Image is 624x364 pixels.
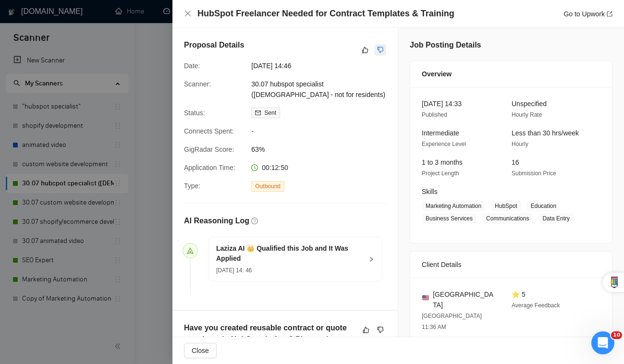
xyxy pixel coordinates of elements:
button: Close [184,10,192,18]
span: [DATE] 14: 46 [216,267,252,274]
span: Published [422,111,447,118]
button: Close [184,343,217,358]
span: 00:12:50 [262,164,288,171]
span: Overview [422,69,452,79]
span: Close [192,345,209,356]
button: like [360,324,372,336]
span: clock-circle [251,164,258,171]
span: Submission Price [512,170,556,177]
span: Average Feedback [512,302,560,309]
span: Status: [184,109,205,117]
span: Sent [264,109,276,116]
span: HubSpot [491,201,521,211]
span: GigRadar Score: [184,146,234,153]
button: dislike [375,324,386,336]
span: Application Time: [184,164,235,171]
span: dislike [377,326,384,334]
h5: Proposal Details [184,39,244,51]
span: [GEOGRAPHIC_DATA] [433,289,496,310]
span: question-circle [251,218,258,224]
button: dislike [375,44,386,56]
span: Intermediate [422,129,459,137]
span: [DATE] 14:33 [422,100,462,108]
span: [GEOGRAPHIC_DATA] 11:36 AM [422,313,482,330]
span: [DATE] 14:46 [251,61,395,71]
h5: Laziza AI 👑 Qualified this Job and It Was Applied [216,243,363,264]
span: mail [255,110,261,116]
span: Unspecified [512,100,547,108]
span: 63% [251,144,395,155]
span: Skills [422,188,438,195]
div: Client Details [422,252,600,278]
span: Experience Level [422,141,466,147]
span: 1 to 3 months [422,158,463,166]
span: Type: [184,182,200,190]
span: like [362,46,368,54]
h4: HubSpot Freelancer Needed for Contract Templates & Training [197,8,454,20]
span: close [184,10,192,17]
h5: Job Posting Details [410,39,481,51]
span: Date: [184,62,200,70]
span: dislike [377,46,384,54]
span: 30.07 hubspot specialist ([DEMOGRAPHIC_DATA] - not for residents) [251,79,395,100]
span: - [251,126,395,136]
span: 16 [512,158,519,166]
span: Outbound [251,181,284,192]
span: export [607,11,612,17]
h5: AI Reasoning Log [184,215,249,227]
span: Less than 30 hrs/week [512,129,579,137]
a: Go to Upworkexport [563,10,612,18]
h5: Have you created reusable contract or quote templates in HubSpot before? Please share an example ... [184,322,356,357]
span: Marketing Automation [422,201,485,211]
button: like [359,44,371,56]
span: 10 [611,331,622,339]
span: send [187,247,194,254]
span: Scanner: [184,80,211,88]
span: Business Services [422,213,477,224]
span: Communications [482,213,533,224]
span: right [368,256,374,262]
span: Connects Spent: [184,127,234,135]
img: 🇺🇸 [422,294,429,301]
span: Data Entry [538,213,574,224]
span: like [363,326,369,334]
span: Project Length [422,170,459,177]
iframe: Intercom live chat [591,331,614,354]
span: Education [527,201,560,211]
span: ⭐ 5 [512,291,526,298]
span: Hourly [512,141,528,147]
span: Hourly Rate [512,111,542,118]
